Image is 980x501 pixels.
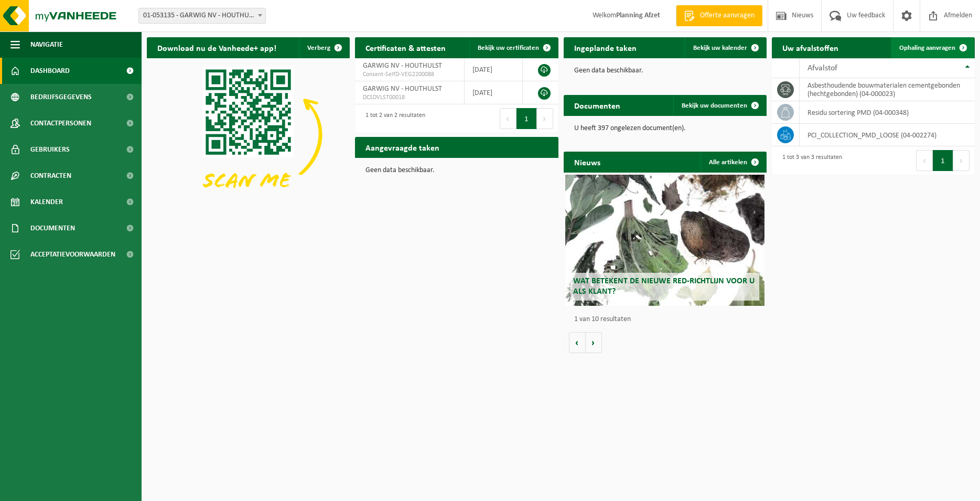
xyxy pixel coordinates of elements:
[693,45,747,51] span: Bekijk uw kalender
[139,8,265,23] span: 01-053135 - GARWIG NV - HOUTHULST
[30,31,63,58] span: Navigatie
[30,215,75,241] span: Documenten
[685,37,766,58] a: Bekijk uw kalender
[537,108,553,129] button: Next
[807,64,837,72] span: Afvalstof
[673,95,766,116] a: Bekijk uw documenten
[363,70,456,79] span: Consent-SelfD-VEG2200088
[138,8,266,24] span: 01-053135 - GARWIG NV - HOUTHULST
[30,136,70,163] span: Gebruikers
[363,85,442,93] span: GARWIG NV - HOUTHULST
[30,58,70,84] span: Dashboard
[564,152,611,172] h2: Nieuws
[147,58,350,210] img: Download de VHEPlus App
[363,62,442,70] span: GARWIG NV - HOUTHULST
[953,150,970,171] button: Next
[565,175,764,306] a: Wat betekent de nieuwe RED-richtlijn voor u als klant?
[363,93,456,102] span: DCSDVLST00018
[916,150,933,171] button: Previous
[899,45,955,51] span: Ophaling aanvragen
[800,124,975,146] td: PCI_COLLECTION_PMD_LOOSE (04-002274)
[147,37,287,58] h2: Download nu de Vanheede+ app!
[574,67,756,74] p: Geen data beschikbaar.
[701,152,766,173] a: Alle artikelen
[564,37,647,58] h2: Ingeplande taken
[573,277,755,295] span: Wat betekent de nieuwe RED-richtlijn voor u als klant?
[574,125,756,132] p: U heeft 397 ongelezen document(en).
[30,241,115,268] span: Acceptatievoorwaarden
[777,149,842,172] div: 1 tot 3 van 3 resultaten
[500,108,516,129] button: Previous
[478,45,539,51] span: Bekijk uw certificaten
[586,332,602,353] button: Volgende
[772,37,849,58] h2: Uw afvalstoffen
[307,45,330,51] span: Verberg
[800,101,975,124] td: residu sortering PMD (04-000348)
[676,5,762,26] a: Offerte aanvragen
[616,12,660,19] strong: Planning Afzet
[800,78,975,101] td: asbesthoudende bouwmaterialen cementgebonden (hechtgebonden) (04-000023)
[697,10,757,21] span: Offerte aanvragen
[569,332,586,353] button: Vorige
[355,137,450,157] h2: Aangevraagde taken
[30,84,92,110] span: Bedrijfsgegevens
[891,37,974,58] a: Ophaling aanvragen
[355,37,456,58] h2: Certificaten & attesten
[365,167,547,174] p: Geen data beschikbaar.
[933,150,953,171] button: 1
[30,110,91,136] span: Contactpersonen
[574,316,761,323] p: 1 van 10 resultaten
[682,102,747,109] span: Bekijk uw documenten
[299,37,349,58] button: Verberg
[564,95,631,115] h2: Documenten
[469,37,557,58] a: Bekijk uw certificaten
[465,81,523,104] td: [DATE]
[30,163,71,189] span: Contracten
[516,108,537,129] button: 1
[465,58,523,81] td: [DATE]
[360,107,425,130] div: 1 tot 2 van 2 resultaten
[30,189,63,215] span: Kalender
